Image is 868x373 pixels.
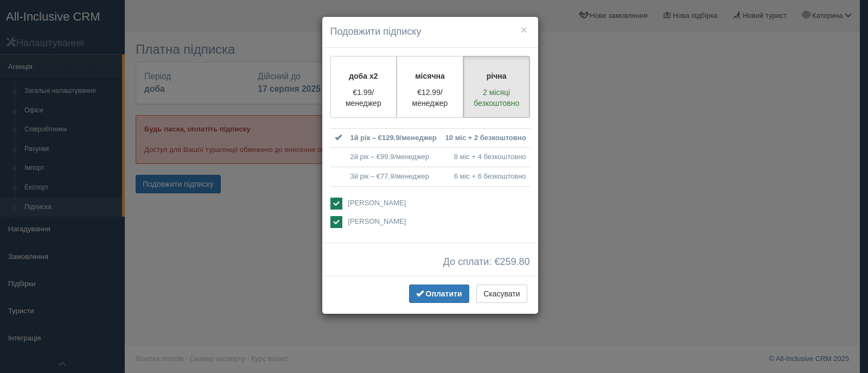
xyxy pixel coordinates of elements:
[500,256,529,267] span: 259.80
[348,217,406,225] span: [PERSON_NAME]
[348,199,406,207] span: [PERSON_NAME]
[441,148,531,167] td: 8 міс + 4 безкоштовно
[346,128,441,148] td: 1й рік – €129.9/менеджер
[470,71,523,81] p: річна
[443,257,530,268] span: До сплати: €
[346,148,441,167] td: 2й рік – €99.9/менеджер
[330,25,530,39] h4: Подовжити підписку
[404,71,456,81] p: місячна
[346,167,441,186] td: 3й рік – €77.9/менеджер
[404,87,456,109] p: €12.99/менеджер
[441,128,531,148] td: 10 міс + 2 безкоштовно
[337,87,390,109] p: €1.99/менеджер
[426,289,462,298] span: Оплатити
[476,285,527,303] button: Скасувати
[470,87,523,109] p: 2 місяці безкоштовно
[409,285,469,303] button: Оплатити
[520,24,527,35] button: ×
[337,71,390,81] p: доба x2
[441,167,531,186] td: 6 міс + 6 безкоштовно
